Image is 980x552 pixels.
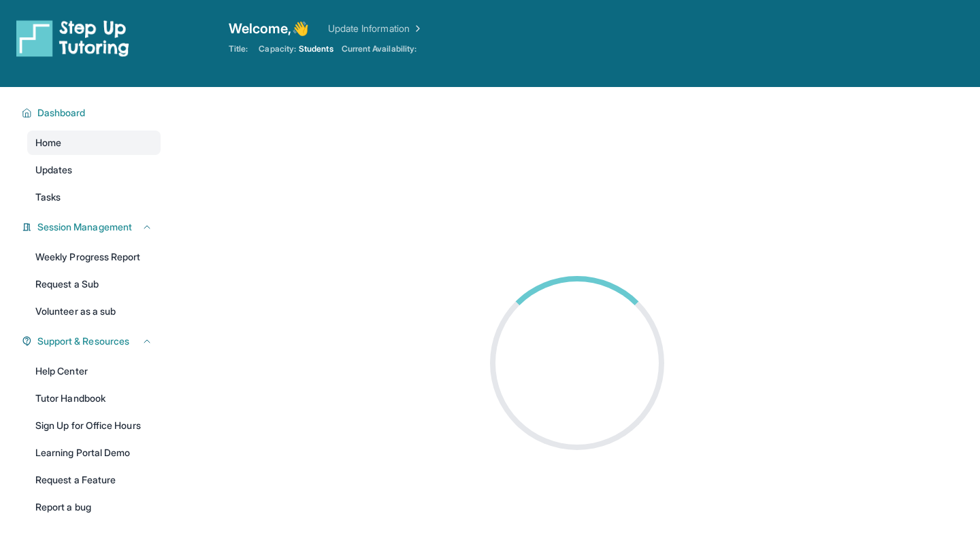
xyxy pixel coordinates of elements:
span: Capacity: [259,44,296,54]
a: Tasks [27,185,161,209]
span: Session Management [37,220,132,234]
span: Support & Resources [37,334,129,348]
a: Updates [27,158,161,182]
span: Updates [35,163,73,177]
a: Tutor Handbook [27,386,161,411]
button: Dashboard [32,106,152,120]
a: Weekly Progress Report [27,245,161,269]
a: Volunteer as a sub [27,299,161,324]
span: Title: [229,44,248,54]
a: Report a bug [27,495,161,519]
img: Chevron Right [410,22,423,35]
a: Sign Up for Office Hours [27,413,161,438]
a: Help Center [27,359,161,383]
span: Home [35,136,61,150]
button: Session Management [32,220,152,234]
a: Request a Feature [27,468,161,492]
a: Request a Sub [27,272,161,296]
img: logo [16,19,129,57]
button: Support & Resources [32,334,152,348]
a: Learning Portal Demo [27,441,161,465]
span: Current Availability: [342,44,416,54]
span: Welcome, 👋 [229,19,309,38]
a: Update Information [328,22,423,35]
a: Home [27,131,161,155]
span: Tasks [35,190,61,204]
span: Dashboard [37,106,86,120]
span: Students [299,44,333,54]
